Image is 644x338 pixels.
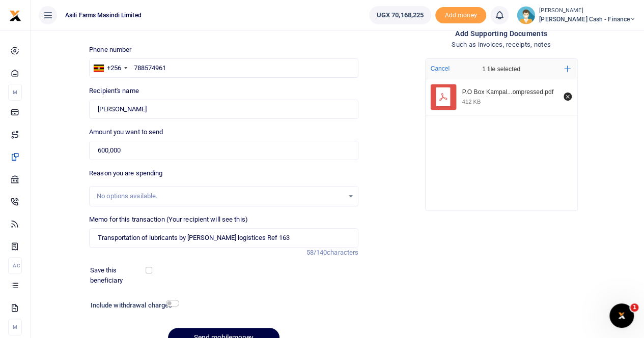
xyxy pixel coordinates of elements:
span: Add money [435,7,486,24]
span: 1 [630,303,638,312]
div: No options available. [97,191,344,201]
li: M [8,84,22,101]
small: [PERSON_NAME] [539,7,636,15]
li: M [8,319,22,335]
button: Cancel [428,62,453,75]
input: Enter extra information [89,228,358,248]
span: [PERSON_NAME] Cash - Finance [539,15,636,24]
label: Recipient's name [89,86,139,96]
img: profile-user [517,6,535,24]
div: File Uploader [425,58,578,211]
li: Ac [8,257,22,274]
div: 1 file selected [458,59,545,79]
a: logo-small logo-large logo-large [9,11,21,19]
span: characters [327,249,358,256]
input: Enter phone number [89,58,358,78]
li: Toup your wallet [435,7,486,24]
span: Asili Farms Masindi Limited [61,11,146,20]
button: Add more files [560,62,575,76]
iframe: Intercom live chat [609,303,634,328]
label: Amount you want to send [89,127,163,137]
label: Save this beneficiary [90,265,148,285]
a: Add money [435,11,486,18]
h4: Add supporting Documents [367,28,636,39]
label: Reason you are spending [89,168,162,178]
label: Memo for this transaction (Your recipient will see this) [89,214,248,225]
h4: Such as invoices, receipts, notes [367,39,636,50]
img: logo-small [9,10,21,22]
a: profile-user [PERSON_NAME] [PERSON_NAME] Cash - Finance [517,6,636,24]
span: UGX 70,168,225 [377,10,424,20]
button: Remove file [562,91,573,102]
h6: Include withdrawal charges [91,301,175,310]
input: UGX [89,141,358,160]
label: Phone number [89,45,131,55]
div: +256 [107,63,121,73]
span: 58/140 [306,249,327,256]
div: Uganda: +256 [90,59,130,77]
li: Wallet ballance [365,6,435,24]
div: 412 KB [462,98,481,105]
div: P.O Box Kampala-Uganda, Nakawa Next to URA-2_compressed.pdf [462,88,558,97]
input: Loading name... [89,100,358,119]
a: UGX 70,168,225 [369,6,431,24]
